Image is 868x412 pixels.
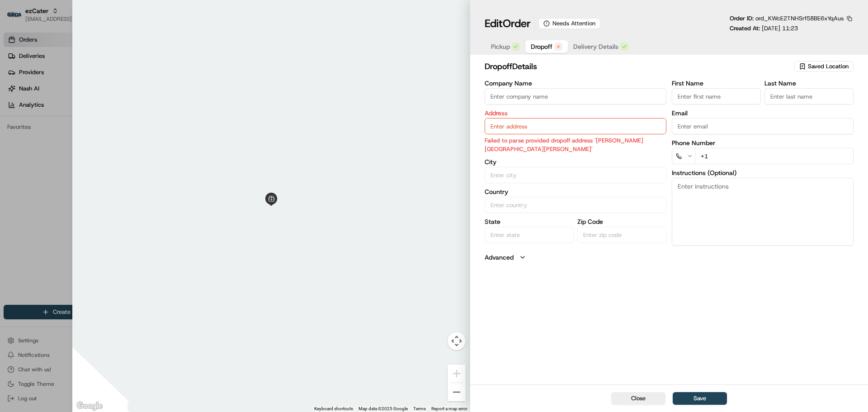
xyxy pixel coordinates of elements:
[154,89,165,100] button: Start new chat
[672,170,854,176] label: Instructions (Optional)
[577,218,666,225] label: Zip Code
[359,406,408,411] span: Map data ©2025 Google
[762,24,798,32] span: [DATE] 11:23
[485,167,666,183] input: Enter city
[85,131,145,140] span: API Documentation
[485,136,666,153] p: Failed to parse provided dropoff address '[PERSON_NAME][GEOGRAPHIC_DATA][PERSON_NAME]'
[448,383,466,401] button: Zoom out
[538,18,600,29] div: Needs Attention
[31,95,114,103] div: We're available if you need us!
[764,88,854,104] input: Enter last name
[485,189,666,195] label: Country
[485,16,531,31] h1: Edit
[672,80,761,86] label: First Name
[611,392,665,405] button: Close
[531,42,552,51] span: Dropoff
[730,24,798,33] p: Created At:
[485,197,666,213] input: Enter country
[485,88,666,104] input: Enter company name
[672,140,854,146] label: Phone Number
[64,153,109,160] a: Powered byPylon
[485,118,666,134] input: Enter address
[503,16,531,31] span: Order
[413,406,426,411] a: Terms
[5,128,73,144] a: 📗Knowledge Base
[431,406,467,411] a: Report a map error
[448,365,466,383] button: Zoom in
[672,178,854,246] textarea: Ask For: [PERSON_NAME]. Deliver to [PERSON_NAME][GEOGRAPHIC_DATA][PERSON_NAME] [GEOGRAPHIC_DATA]....
[314,406,353,412] button: Keyboard shortcuts
[491,42,510,51] span: Pickup
[485,253,854,262] button: Advanced
[76,132,84,139] div: 💻
[794,60,854,73] button: Saved Location
[485,80,666,86] label: Company Name
[18,131,69,140] span: Knowledge Base
[672,88,761,104] input: Enter first name
[73,128,149,144] a: 💻API Documentation
[9,132,16,139] div: 📗
[448,332,466,350] button: Map camera controls
[672,118,854,134] input: Enter email
[485,110,666,116] label: Address
[485,159,666,165] label: City
[573,42,618,51] span: Delivery Details
[730,14,844,23] p: Order ID:
[695,148,854,164] input: Enter phone number
[764,80,854,86] label: Last Name
[24,58,149,68] input: Clear
[485,60,792,73] h2: dropoff Details
[31,86,148,95] div: Start new chat
[75,400,104,412] img: Google
[485,218,574,225] label: State
[9,36,165,51] p: Welcome 👋
[577,227,666,243] input: Enter zip code
[485,253,514,262] label: Advanced
[9,86,25,103] img: 1736555255976-a54dd68f-1ca7-489b-9aae-adbdc363a1c4
[808,62,849,71] span: Saved Location
[755,14,844,22] span: ord_KWcE2TNHSrf58BE6xYqAus
[672,110,854,116] label: Email
[9,9,27,27] img: Nash
[90,153,109,160] span: Pylon
[673,392,727,405] button: Save
[75,400,104,412] a: Open this area in Google Maps (opens a new window)
[485,227,574,243] input: Enter state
